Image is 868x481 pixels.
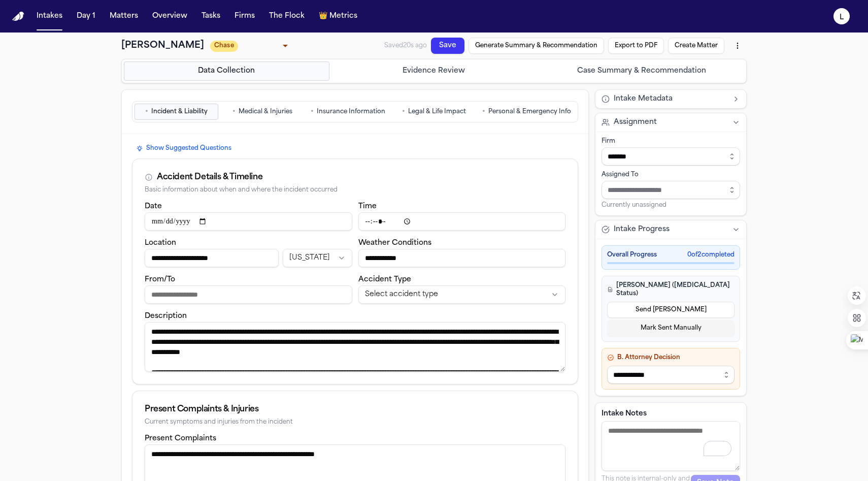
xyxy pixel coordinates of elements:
[145,435,216,442] label: Present Complaints
[539,61,744,81] button: Go to Case Summary & Recommendation step
[151,108,208,116] span: Incident & Liability
[331,61,537,81] button: Go to Evidence Review step
[124,61,329,81] button: Go to Data Collection step
[135,104,218,120] button: Go to Incident & Liability
[145,276,175,283] label: From/To
[607,251,657,259] span: Overall Progress
[607,281,735,298] h4: [PERSON_NAME] ([MEDICAL_DATA] Status)
[232,107,236,117] span: •
[431,38,464,54] button: Save
[145,239,176,247] label: Location
[358,276,411,283] label: Accident Type
[687,251,735,259] span: 0 of 2 completed
[32,7,66,25] button: Intakes
[602,409,740,419] label: Intake Notes
[210,39,291,53] div: Update intake status
[148,7,191,25] button: Overview
[311,107,314,117] span: •
[478,104,576,120] button: Go to Personal & Emergency Info
[220,104,304,120] button: Go to Medical & Injuries
[358,212,566,231] input: Incident time
[614,94,673,104] span: Intake Metadata
[145,107,148,117] span: •
[402,107,405,117] span: •
[197,7,224,25] button: Tasks
[12,12,24,21] img: Finch Logo
[668,38,724,54] button: Create Matter
[384,43,427,49] span: Saved 20s ago
[145,403,565,415] div: Present Complaints & Injuries
[145,203,162,210] label: Date
[488,108,571,116] span: Personal & Emergency Info
[358,249,566,267] input: Weather conditions
[145,285,352,304] input: From/To destination
[12,12,24,21] a: Home
[728,37,747,55] button: More actions
[482,107,485,117] span: •
[614,117,657,127] span: Assignment
[145,186,565,194] div: Basic information about when and where the incident occurred
[607,302,735,318] button: Send [PERSON_NAME]
[607,320,735,336] button: Mark Sent Manually
[145,312,187,320] label: Description
[121,39,204,53] h1: [PERSON_NAME]
[317,108,385,116] span: Insurance Information
[124,61,744,81] nav: Intake steps
[315,7,361,25] button: crownMetrics
[145,212,352,231] input: Incident date
[602,421,740,471] textarea: To enrich screen reader interactions, please activate Accessibility in Grammarly extension settings
[73,7,99,25] button: Day 1
[595,220,746,239] button: Intake Progress
[595,113,746,132] button: Assignment
[602,181,740,199] input: Assign to staff member
[469,38,604,54] button: Generate Summary & Recommendation
[358,239,431,247] label: Weather Conditions
[595,90,746,108] button: Intake Metadata
[408,108,466,116] span: Legal & Life Impact
[106,7,142,25] button: Matters
[602,201,666,209] span: Currently unassigned
[265,7,309,25] button: The Flock
[145,249,279,267] input: Incident location
[392,104,476,120] button: Go to Legal & Life Impact
[283,249,352,267] button: Incident state
[602,147,740,166] input: Select firm
[602,171,740,179] div: Assigned To
[145,322,565,372] textarea: Incident description
[230,7,259,25] button: Firms
[157,171,262,183] div: Accident Details & Timeline
[614,225,670,235] span: Intake Progress
[210,41,238,52] span: Chase
[239,108,292,116] span: Medical & Injuries
[602,137,740,145] div: Firm
[306,104,390,120] button: Go to Insurance Information
[608,38,664,54] button: Export to PDF
[607,354,735,362] h4: B. Attorney Decision
[145,419,565,426] div: Current symptoms and injuries from the incident
[132,142,236,154] button: Show Suggested Questions
[358,203,377,210] label: Time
